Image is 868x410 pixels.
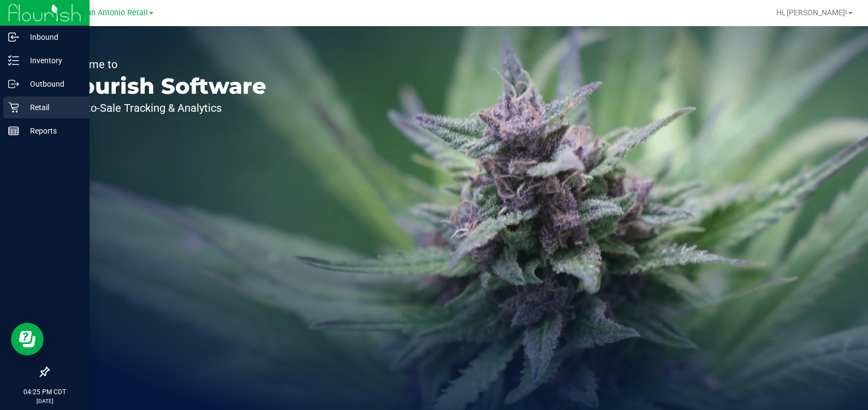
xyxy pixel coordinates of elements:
[8,79,19,89] inline-svg: Outbound
[11,323,44,355] iframe: Resource center
[8,125,19,136] inline-svg: Reports
[5,387,85,397] p: 04:25 PM CDT
[19,124,85,137] p: Reports
[19,31,85,44] p: Inbound
[70,8,148,17] span: TX San Antonio Retail
[19,54,85,67] p: Inventory
[59,59,266,70] p: Welcome to
[59,102,266,113] p: Seed-to-Sale Tracking & Analytics
[8,102,19,113] inline-svg: Retail
[59,75,266,97] p: Flourish Software
[19,101,85,114] p: Retail
[8,32,19,43] inline-svg: Inbound
[8,55,19,66] inline-svg: Inventory
[19,77,85,91] p: Outbound
[776,8,847,17] span: Hi, [PERSON_NAME]!
[5,397,85,405] p: [DATE]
